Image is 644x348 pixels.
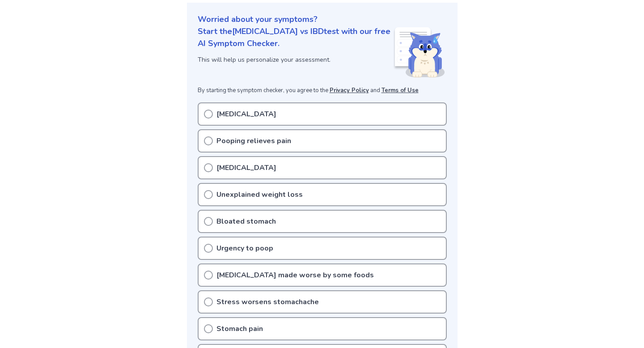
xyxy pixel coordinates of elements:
[216,162,276,173] p: [MEDICAL_DATA]
[216,297,319,307] p: Stress worsens stomachache
[216,243,273,254] p: Urgency to poop
[216,323,263,334] p: Stomach pain
[216,136,291,146] p: Pooping relieves pain
[216,109,276,119] p: [MEDICAL_DATA]
[216,189,303,200] p: Unexplained weight loss
[216,270,374,280] p: [MEDICAL_DATA] made worse by some foods
[198,86,447,95] p: By starting the symptom checker, you agree to the and
[198,13,447,25] p: Worried about your symptoms?
[198,55,393,64] p: This will help us personalize your assessment.
[198,25,393,50] p: Start the [MEDICAL_DATA] vs IBD test with our free AI Symptom Checker.
[216,216,276,227] p: Bloated stomach
[330,86,369,94] a: Privacy Policy
[381,86,419,94] a: Terms of Use
[393,27,445,77] img: Shiba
